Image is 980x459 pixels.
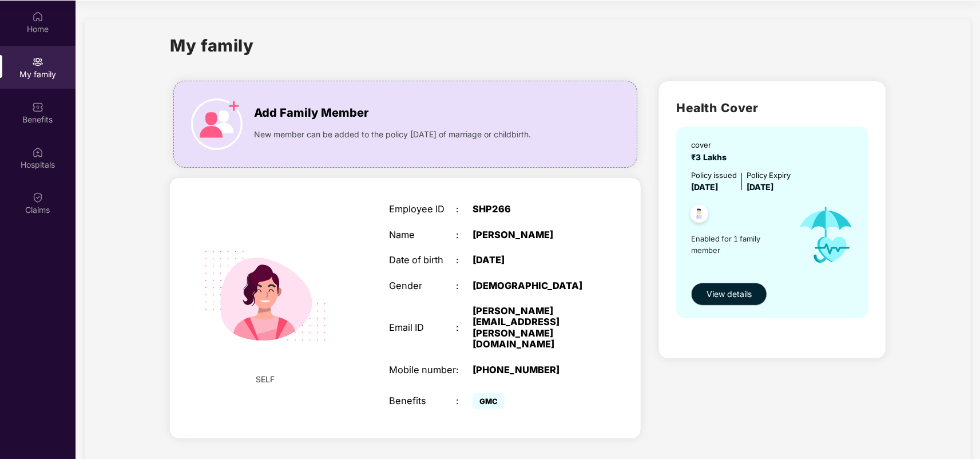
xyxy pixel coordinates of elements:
[456,280,473,291] div: :
[456,395,473,406] div: :
[32,147,43,158] img: svg+xml;base64,PHN2ZyBpZD0iSG9zcGl0YWxzIiB4bWxucz0iaHR0cDovL3d3dy53My5vcmcvMjAwMC9zdmciIHdpZHRoPS...
[170,33,254,58] h1: My family
[473,204,590,215] div: SHP266
[389,255,456,266] div: Date of birth
[256,373,275,386] span: SELF
[691,152,731,162] span: ₹3 Lakhs
[691,139,731,151] div: cover
[456,255,473,266] div: :
[473,280,590,291] div: [DEMOGRAPHIC_DATA]
[32,192,43,203] img: svg+xml;base64,PHN2ZyBpZD0iQ2xhaW0iIHhtbG5zPSJodHRwOi8vd3d3LnczLm9yZy8yMDAwL3N2ZyIgd2lkdGg9IjIwIi...
[691,233,787,256] span: Enabled for 1 family member
[676,98,868,117] h2: Health Cover
[707,288,752,300] span: View details
[389,365,456,375] div: Mobile number
[32,56,43,68] img: svg+xml;base64,PHN2ZyB3aWR0aD0iMjAiIGhlaWdodD0iMjAiIHZpZXdCb3g9IjAgMCAyMCAyMCIgZmlsbD0ibm9uZSIgeG...
[473,393,505,409] span: GMC
[747,182,773,192] span: [DATE]
[473,230,590,240] div: [PERSON_NAME]
[191,98,243,150] img: icon
[389,280,456,291] div: Gender
[188,219,343,373] img: svg+xml;base64,PHN2ZyB4bWxucz0iaHR0cDovL3d3dy53My5vcmcvMjAwMC9zdmciIHdpZHRoPSIyMjQiIGhlaWdodD0iMT...
[691,182,718,192] span: [DATE]
[456,365,473,375] div: :
[389,322,456,333] div: Email ID
[787,193,865,277] img: icon
[456,204,473,215] div: :
[747,169,791,181] div: Policy Expiry
[389,230,456,240] div: Name
[389,395,456,406] div: Benefits
[32,11,43,22] img: svg+xml;base64,PHN2ZyBpZD0iSG9tZSIgeG1sbnM9Imh0dHA6Ly93d3cudzMub3JnLzIwMDAvc3ZnIiB3aWR0aD0iMjAiIG...
[685,201,713,230] img: svg+xml;base64,PHN2ZyB4bWxucz0iaHR0cDovL3d3dy53My5vcmcvMjAwMC9zdmciIHdpZHRoPSI0OC45NDMiIGhlaWdodD...
[32,101,43,113] img: svg+xml;base64,PHN2ZyBpZD0iQmVuZWZpdHMiIHhtbG5zPSJodHRwOi8vd3d3LnczLm9yZy8yMDAwL3N2ZyIgd2lkdGg9Ij...
[691,283,767,306] button: View details
[473,306,590,350] div: [PERSON_NAME][EMAIL_ADDRESS][PERSON_NAME][DOMAIN_NAME]
[254,128,531,141] span: New member can be added to the policy [DATE] of marriage or childbirth.
[456,322,473,333] div: :
[456,230,473,240] div: :
[691,169,737,181] div: Policy issued
[389,204,456,215] div: Employee ID
[473,255,590,266] div: [DATE]
[254,104,368,122] span: Add Family Member
[473,365,590,375] div: [PHONE_NUMBER]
